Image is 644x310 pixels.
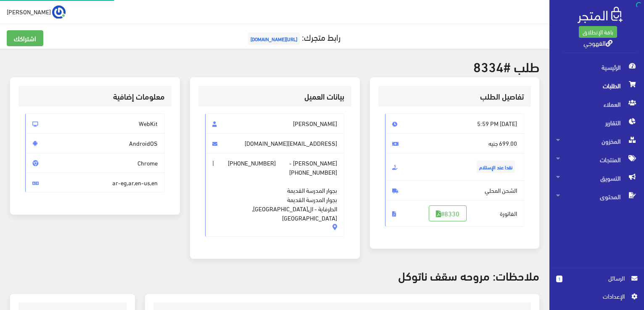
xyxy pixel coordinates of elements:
[556,292,637,305] a: اﻹعدادات
[549,132,644,150] a: المخزون
[246,29,340,45] a: رابط متجرك:[URL][DOMAIN_NAME]
[583,37,612,49] a: القهوجي
[556,132,637,150] span: المخزون
[205,133,345,153] span: [EMAIL_ADDRESS][DOMAIN_NAME]
[556,58,637,76] span: الرئيسية
[205,113,345,134] span: [PERSON_NAME]
[556,169,637,187] span: التسويق
[556,95,637,113] span: العملاء
[569,273,625,283] span: الرسائل
[25,92,165,100] h3: معلومات إضافية
[579,26,617,38] a: باقة الإنطلاق
[7,30,43,46] a: اشتراكك
[556,187,637,206] span: المحتوى
[477,160,515,173] span: نقدا عند الإستلام
[25,113,165,134] span: WebKit
[228,158,276,168] span: [PHONE_NUMBER]
[10,269,539,282] h3: ملاحظات: مروحه سقف ناتوكل
[549,150,644,169] a: المنتجات
[7,6,51,17] span: [PERSON_NAME]
[549,76,644,95] a: الطلبات
[289,168,337,177] span: [PHONE_NUMBER]
[385,180,525,200] span: الشحن المحلي
[556,113,637,132] span: التقارير
[556,273,637,292] a: 1 الرسائل
[25,133,165,153] span: AndroidOS
[7,5,66,18] a: ... [PERSON_NAME]
[25,153,165,173] span: Chrome
[556,276,562,282] span: 1
[10,59,539,74] h2: طلب #8334
[556,76,637,95] span: الطلبات
[385,133,525,153] span: 699.00 جنيه
[205,92,345,100] h3: بيانات العميل
[549,95,644,113] a: العملاء
[385,92,525,100] h3: تفاصيل الطلب
[549,113,644,132] a: التقارير
[385,200,525,227] span: الفاتورة
[25,173,165,193] span: ar-eg,ar,en-us,en
[212,176,338,222] span: بجوار المدرسة القديمة بجوار المدرسة القديمة الطرفاية - ال[GEOGRAPHIC_DATA], [GEOGRAPHIC_DATA]
[578,7,623,23] img: .
[556,150,637,169] span: المنتجات
[52,5,66,19] img: ...
[549,187,644,206] a: المحتوى
[563,292,624,301] span: اﻹعدادات
[205,153,345,237] span: [PERSON_NAME] - |
[248,32,300,45] span: [URL][DOMAIN_NAME]
[549,58,644,76] a: الرئيسية
[385,113,525,134] span: [DATE] 5:59 PM
[429,205,467,221] a: #8330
